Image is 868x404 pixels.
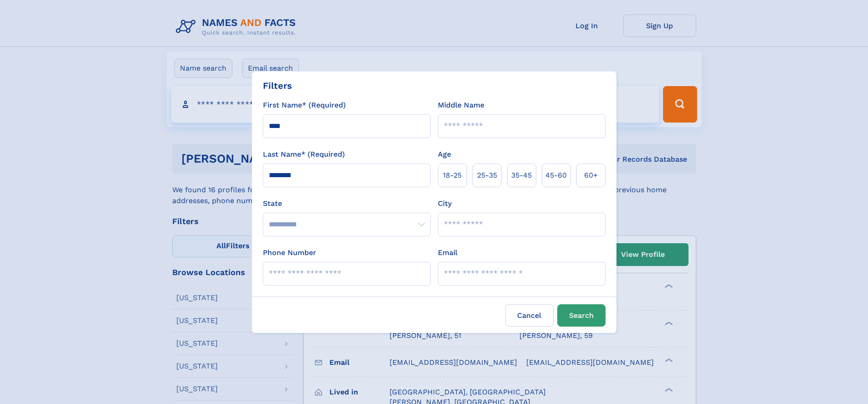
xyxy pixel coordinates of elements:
label: Cancel [505,304,554,327]
label: Last Name* (Required) [263,149,345,160]
label: Middle Name [438,100,484,111]
label: Age [438,149,451,160]
label: City [438,198,452,209]
span: 18‑25 [443,170,462,181]
label: State [263,198,431,209]
label: First Name* (Required) [263,100,346,111]
div: Filters [263,79,292,92]
button: Search [557,304,606,327]
span: 25‑35 [477,170,497,181]
label: Email [438,247,457,258]
span: 60+ [584,170,598,181]
span: 35‑45 [511,170,532,181]
span: 45‑60 [545,170,567,181]
label: Phone Number [263,247,316,258]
